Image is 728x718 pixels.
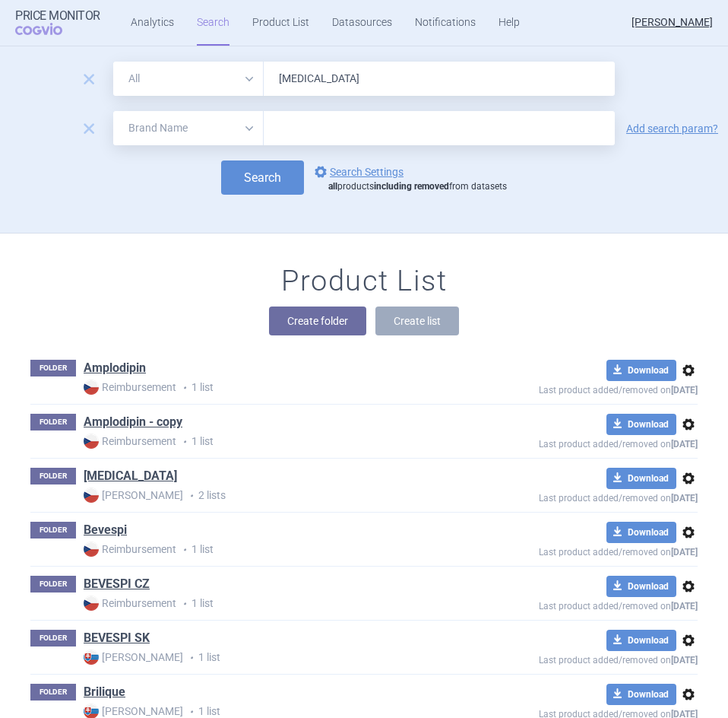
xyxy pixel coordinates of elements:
[84,596,99,611] img: CZ
[84,684,125,704] h1: Brilique
[84,630,150,650] h1: BEVESPI SK
[84,414,182,430] a: Amplodipin - copy
[606,684,676,705] button: Download
[30,468,76,484] p: FOLDER
[312,163,404,181] a: Search Settings
[328,181,507,193] div: products from datasets
[84,380,99,395] img: CZ
[84,468,177,484] a: [MEDICAL_DATA]
[183,650,198,666] i: •
[30,522,76,538] p: FOLDER
[671,385,698,396] strong: [DATE]
[84,522,127,542] h1: Bevespi
[176,596,191,612] i: •
[375,307,459,335] button: Create list
[606,576,676,597] button: Download
[84,576,150,596] h1: BEVESPI CZ
[15,9,100,23] strong: Price Monitor
[84,488,99,503] img: CZ
[30,684,76,701] p: FOLDER
[84,576,150,593] a: BEVESPI CZ
[671,655,698,666] strong: [DATE]
[671,493,698,504] strong: [DATE]
[498,435,698,450] p: Last product added/removed on
[84,596,176,611] strong: Reimbursement
[84,630,150,647] a: BEVESPI SK
[498,489,698,504] p: Last product added/removed on
[606,468,676,489] button: Download
[221,160,304,195] button: Search
[15,23,84,35] span: COGVIO
[606,522,676,543] button: Download
[374,181,449,192] strong: including removed
[84,488,183,503] strong: [PERSON_NAME]
[84,360,146,376] a: Amplodipin
[84,596,498,612] p: 1 list
[498,597,698,612] p: Last product added/removed on
[176,542,191,558] i: •
[84,542,176,557] strong: Reimbursement
[30,414,76,430] p: FOLDER
[498,651,698,666] p: Last product added/removed on
[183,488,198,504] i: •
[84,684,125,701] a: Brilique
[606,414,676,435] button: Download
[84,414,182,434] h1: Amplodipin - copy
[84,542,498,558] p: 1 list
[671,547,698,558] strong: [DATE]
[84,650,183,665] strong: [PERSON_NAME]
[498,381,698,396] p: Last product added/removed on
[269,307,366,335] button: Create folder
[84,542,99,557] img: CZ
[84,522,127,538] a: Bevespi
[84,650,498,666] p: 1 list
[281,264,447,299] h1: Product List
[84,434,498,450] p: 1 list
[176,434,191,450] i: •
[84,360,146,380] h1: Amplodipin
[606,630,676,651] button: Download
[84,434,99,449] img: CZ
[30,576,76,593] p: FOLDER
[84,434,176,449] strong: Reimbursement
[30,360,76,376] p: FOLDER
[84,488,498,504] p: 2 lists
[606,360,676,381] button: Download
[84,380,176,395] strong: Reimbursement
[84,650,99,665] img: SK
[498,543,698,558] p: Last product added/removed on
[84,468,177,488] h1: Arimidex
[671,439,698,450] strong: [DATE]
[15,9,100,37] a: Price MonitorCOGVIO
[626,123,718,134] a: Add search param?
[30,630,76,647] p: FOLDER
[84,380,498,396] p: 1 list
[328,181,337,192] strong: all
[671,601,698,612] strong: [DATE]
[176,380,191,396] i: •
